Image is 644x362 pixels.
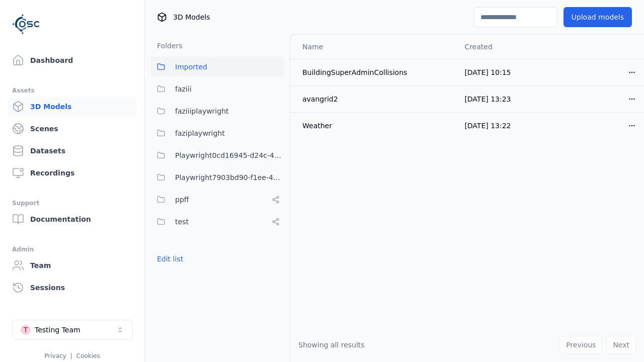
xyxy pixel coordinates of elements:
span: | [70,352,72,359]
span: ppff [175,194,189,206]
a: Dashboard [8,50,136,70]
button: ppff [151,190,284,210]
span: faziplaywright [175,127,225,139]
span: test [175,216,189,228]
span: 3D Models [173,12,210,22]
button: Playwright0cd16945-d24c-45f9-a8ba-c74193e3fd84 [151,145,284,165]
div: BuildingSuperAdminCollisions [302,67,448,77]
div: Support [12,197,132,209]
span: faziiiplaywright [175,105,229,117]
img: Logo [12,10,40,38]
button: Select a workspace [12,320,133,340]
a: Cookies [76,352,100,359]
button: test [151,212,284,232]
div: Testing Team [35,325,80,335]
button: Edit list [151,250,189,268]
span: [DATE] 10:15 [464,68,511,76]
th: Name [290,35,456,59]
button: Imported [151,57,284,77]
a: 3D Models [8,97,136,117]
button: faziplaywright [151,123,284,143]
button: Playwright7903bd90-f1ee-40e5-8689-7a943bbd43ef [151,167,284,188]
a: Datasets [8,141,136,161]
button: faziiiplaywright [151,101,284,121]
a: Team [8,255,136,276]
div: Assets [12,84,132,97]
span: Playwright7903bd90-f1ee-40e5-8689-7a943bbd43ef [175,171,284,184]
span: faziii [175,83,192,95]
a: Scenes [8,119,136,139]
span: Playwright0cd16945-d24c-45f9-a8ba-c74193e3fd84 [175,149,284,161]
button: faziii [151,79,284,99]
div: T [21,325,31,335]
button: Upload models [563,7,632,27]
span: [DATE] 13:22 [464,122,511,130]
a: Documentation [8,209,136,229]
a: Recordings [8,163,136,183]
span: Showing all results [298,341,365,349]
h3: Folders [151,41,183,51]
a: Sessions [8,278,136,298]
span: Imported [175,61,207,73]
div: Admin [12,243,132,255]
th: Created [456,35,550,59]
div: Weather [302,121,448,131]
div: avangrid2 [302,94,448,104]
a: Privacy [44,352,66,359]
span: [DATE] 13:23 [464,95,511,103]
